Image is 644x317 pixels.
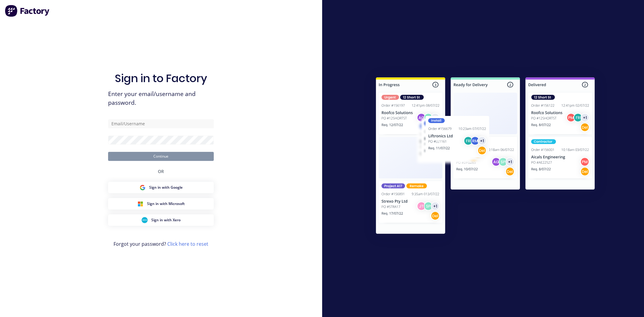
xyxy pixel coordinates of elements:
img: Google Sign in [139,184,146,191]
input: Email/Username [108,119,214,128]
img: Microsoft Sign in [137,201,143,207]
button: Google Sign inSign in with Google [108,182,214,193]
button: Microsoft Sign inSign in with Microsoft [108,198,214,210]
button: Xero Sign inSign in with Xero [108,214,214,226]
h1: Sign in to Factory [115,72,207,85]
a: Click here to reset [167,241,208,247]
span: Forgot your password? [114,240,208,248]
span: Enter your email/username and password. [108,90,214,107]
img: Factory [5,5,50,17]
span: Sign in with Google [149,185,183,190]
span: Sign in with Xero [151,217,181,223]
span: Sign in with Microsoft [147,201,185,207]
img: Xero Sign in [142,217,148,223]
button: Continue [108,152,214,161]
img: Sign in [363,65,608,248]
div: OR [158,161,164,182]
